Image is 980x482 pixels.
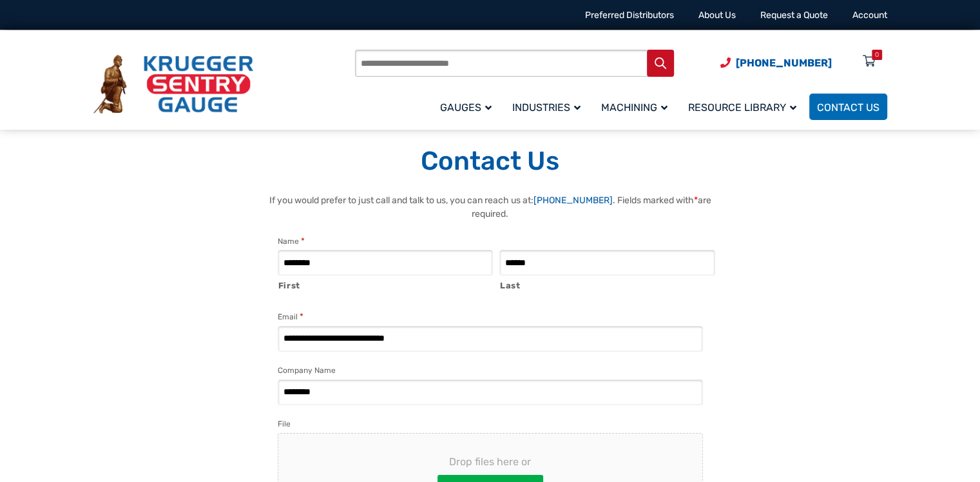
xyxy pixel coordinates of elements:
[852,10,887,21] a: Account
[93,145,887,177] h1: Contact Us
[760,10,828,21] a: Request a Quote
[875,50,879,60] div: 0
[500,276,715,292] label: Last
[533,195,613,206] a: [PHONE_NUMBER]
[265,194,716,221] p: If you would prefer to just call and talk to us, you can reach us at: . Fields marked with are re...
[601,101,668,114] span: Machining
[736,57,832,69] span: [PHONE_NUMBER]
[720,55,832,71] a: Phone Number (920) 434-8860
[585,10,674,21] a: Preferred Distributors
[504,92,593,122] a: Industries
[817,101,879,114] span: Contact Us
[440,101,492,114] span: Gauges
[698,10,736,21] a: About Us
[680,92,809,122] a: Resource Library
[593,92,680,122] a: Machining
[93,55,253,114] img: Krueger Sentry Gauge
[278,364,336,377] label: Company Name
[278,276,494,292] label: First
[278,235,305,248] legend: Name
[278,417,291,430] label: File
[688,101,796,114] span: Resource Library
[278,310,303,323] label: Email
[432,92,504,122] a: Gauges
[809,94,887,120] a: Contact Us
[512,101,581,114] span: Industries
[299,454,682,470] span: Drop files here or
